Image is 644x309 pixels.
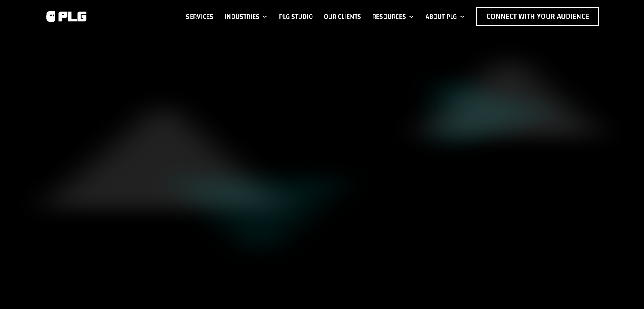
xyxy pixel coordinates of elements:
[426,7,465,26] a: About PLG
[372,7,415,26] a: Resources
[224,7,268,26] a: Industries
[324,7,361,26] a: Our Clients
[279,7,313,26] a: PLG Studio
[186,7,213,26] a: Services
[476,7,599,26] a: Connect with Your Audience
